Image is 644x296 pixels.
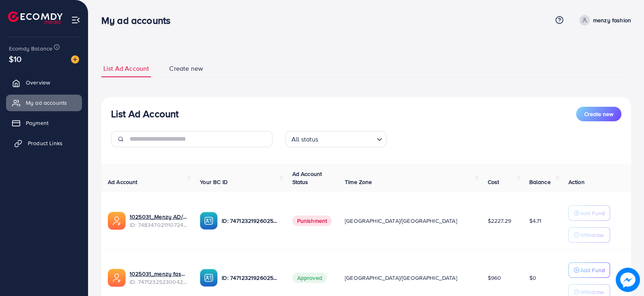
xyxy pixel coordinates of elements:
[200,269,218,287] img: ic-ba-acc.ded83a64.svg
[6,115,82,131] a: Payment
[108,269,126,287] img: ic-ads-acc.e4c84228.svg
[71,15,80,25] img: menu
[488,178,499,186] span: Cost
[292,216,332,226] span: Punishment
[26,99,67,107] span: My ad accounts
[130,270,187,286] div: <span class='underline'>1025031_menzy fashion_1739531882176</span></br>7471232523004248081
[580,265,605,275] p: Add Fund
[292,273,327,283] span: Approved
[108,212,126,230] img: ic-ads-acc.e4c84228.svg
[584,110,613,118] span: Create new
[200,212,218,230] img: ic-ba-acc.ded83a64.svg
[345,178,372,186] span: Time Zone
[101,15,177,26] h3: My ad accounts
[576,107,621,121] button: Create new
[529,178,551,186] span: Balance
[222,216,279,226] p: ID: 7471232192602521601
[616,268,640,292] img: image
[6,74,82,91] a: Overview
[9,53,21,65] span: $10
[9,44,52,53] span: Ecomdy Balance
[576,15,631,25] a: menzy fashion
[568,205,610,221] button: Add Fund
[292,170,322,186] span: Ad Account Status
[111,108,178,120] h3: List Ad Account
[222,273,279,283] p: ID: 7471232192602521601
[169,64,203,73] span: Create new
[321,132,373,145] input: Search for option
[6,135,82,151] a: Product Links
[529,274,536,282] span: $0
[130,278,187,286] span: ID: 7471232523004248081
[108,178,138,186] span: Ad Account
[130,213,187,221] a: 1025031_Menzy AD/AC 2_1742381195367
[130,213,187,229] div: <span class='underline'>1025031_Menzy AD/AC 2_1742381195367</span></br>7483470211107242001
[568,227,610,243] button: Withdraw
[28,139,63,147] span: Product Links
[529,217,542,225] span: $4.71
[488,274,501,282] span: $960
[568,178,585,186] span: Action
[568,262,610,278] button: Add Fund
[71,55,79,63] img: image
[580,208,605,218] p: Add Fund
[130,221,187,229] span: ID: 7483470211107242001
[26,78,50,87] span: Overview
[6,95,82,111] a: My ad accounts
[290,133,320,145] span: All status
[488,217,511,225] span: $2227.29
[103,64,149,73] span: List Ad Account
[8,11,63,24] img: logo
[593,15,631,25] p: menzy fashion
[26,119,48,127] span: Payment
[580,230,604,240] p: Withdraw
[345,274,457,282] span: [GEOGRAPHIC_DATA]/[GEOGRAPHIC_DATA]
[285,131,386,147] div: Search for option
[345,217,457,225] span: [GEOGRAPHIC_DATA]/[GEOGRAPHIC_DATA]
[130,270,187,278] a: 1025031_menzy fashion_1739531882176
[200,178,228,186] span: Your BC ID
